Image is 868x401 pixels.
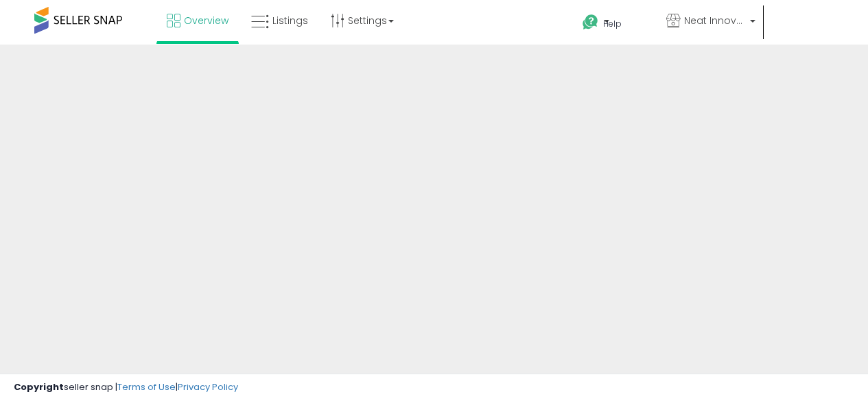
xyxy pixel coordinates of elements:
[184,14,228,27] span: Overview
[14,380,64,393] strong: Copyright
[572,3,654,45] a: Help
[14,381,238,394] div: seller snap | |
[684,14,746,27] span: Neat Innovations
[603,18,622,29] span: Help
[178,380,238,393] a: Privacy Policy
[117,380,176,393] a: Terms of Use
[582,14,599,31] i: Get Help
[272,14,308,27] span: Listings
